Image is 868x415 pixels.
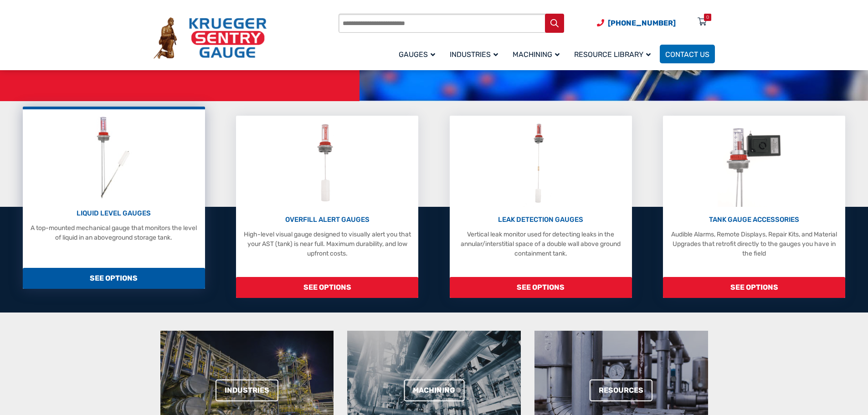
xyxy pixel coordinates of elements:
[454,215,627,225] p: LEAK DETECTION GAUGES
[663,116,845,298] a: Tank Gauge Accessories TANK GAUGE ACCESSORIES Audible Alarms, Remote Displays, Repair Kits, and M...
[718,120,791,207] img: Tank Gauge Accessories
[27,223,200,242] p: A top-mounted mechanical gauge that monitors the level of liquid in an aboveground storage tank.
[668,215,841,225] p: TANK GAUGE ACCESSORIES
[89,114,138,200] img: Liquid Level Gauges
[660,45,715,63] a: Contact Us
[706,14,709,21] div: 0
[450,277,632,298] span: SEE OPTIONS
[597,17,676,29] a: Phone Number (920) 434-8860
[216,379,278,401] a: Industries
[393,43,444,65] a: Gauges
[569,43,660,65] a: Resource Library
[154,17,267,59] img: Krueger Sentry Gauge
[23,268,205,289] span: SEE OPTIONS
[236,116,418,298] a: Overfill Alert Gauges OVERFILL ALERT GAUGES High-level visual gauge designed to visually alert yo...
[513,50,560,59] span: Machining
[523,120,559,207] img: Leak Detection Gauges
[399,50,435,59] span: Gauges
[404,379,464,401] a: Machining
[665,50,709,59] span: Contact Us
[507,43,569,65] a: Machining
[608,19,676,27] span: [PHONE_NUMBER]
[590,379,652,401] a: Resources
[663,277,845,298] span: SEE OPTIONS
[241,215,414,225] p: OVERFILL ALERT GAUGES
[23,107,205,289] a: Liquid Level Gauges LIQUID LEVEL GAUGES A top-mounted mechanical gauge that monitors the level of...
[668,230,841,258] p: Audible Alarms, Remote Displays, Repair Kits, and Material Upgrades that retrofit directly to the...
[444,43,507,65] a: Industries
[307,120,348,207] img: Overfill Alert Gauges
[241,230,414,258] p: High-level visual gauge designed to visually alert you that your AST (tank) is near full. Maximum...
[236,277,418,298] span: SEE OPTIONS
[27,208,200,219] p: LIQUID LEVEL GAUGES
[450,116,632,298] a: Leak Detection Gauges LEAK DETECTION GAUGES Vertical leak monitor used for detecting leaks in the...
[454,230,627,258] p: Vertical leak monitor used for detecting leaks in the annular/interstitial space of a double wall...
[450,50,498,59] span: Industries
[574,50,651,59] span: Resource Library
